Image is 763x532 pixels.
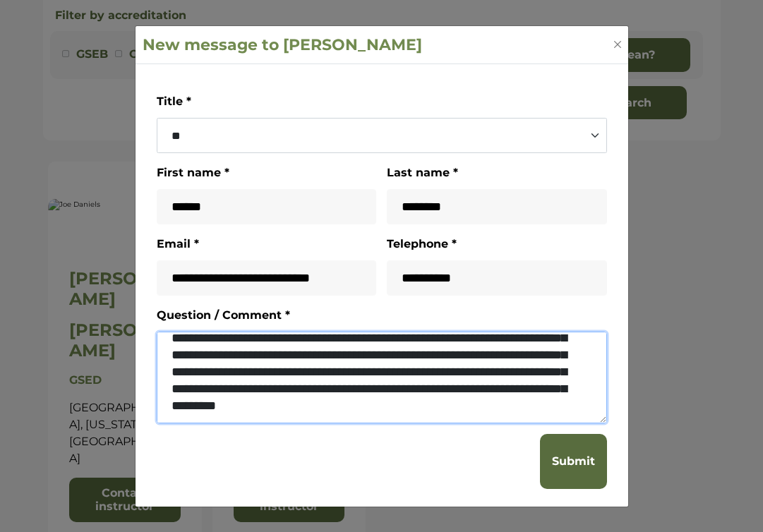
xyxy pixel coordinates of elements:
[157,164,229,182] label: First name *
[157,92,191,111] label: Title *
[157,235,199,253] label: Email *
[143,33,422,56] h4: New message to [PERSON_NAME]
[157,306,290,325] label: Question / Comment *
[157,434,322,476] iframe: reCAPTCHA
[387,235,457,253] label: Telephone *
[611,37,625,52] button: Close
[387,164,458,182] label: Last name *
[540,434,607,489] button: Submit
